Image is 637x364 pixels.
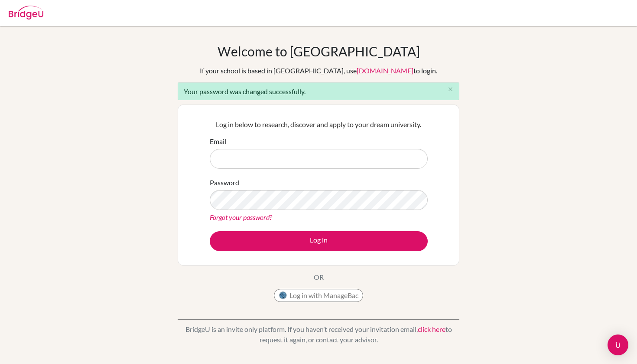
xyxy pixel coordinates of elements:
p: OR [314,272,324,282]
a: Forgot your password? [210,213,272,221]
div: Open Intercom Messenger [608,334,628,355]
label: Email [210,136,226,147]
label: Password [210,177,239,188]
div: If your school is based in [GEOGRAPHIC_DATA], use to login. [200,66,437,76]
a: click here [418,325,445,333]
img: Bridge-U [9,6,43,20]
div: Your password was changed successfully. [178,82,459,100]
h1: Welcome to [GEOGRAPHIC_DATA] [218,43,420,59]
button: Close [442,83,459,96]
a: [DOMAIN_NAME] [357,66,413,75]
i: close [447,86,454,92]
p: BridgeU is an invite only platform. If you haven’t received your invitation email, to request it ... [178,324,459,345]
button: Log in [210,231,428,251]
p: Log in below to research, discover and apply to your dream university. [210,119,428,130]
button: Log in with ManageBac [274,289,363,302]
